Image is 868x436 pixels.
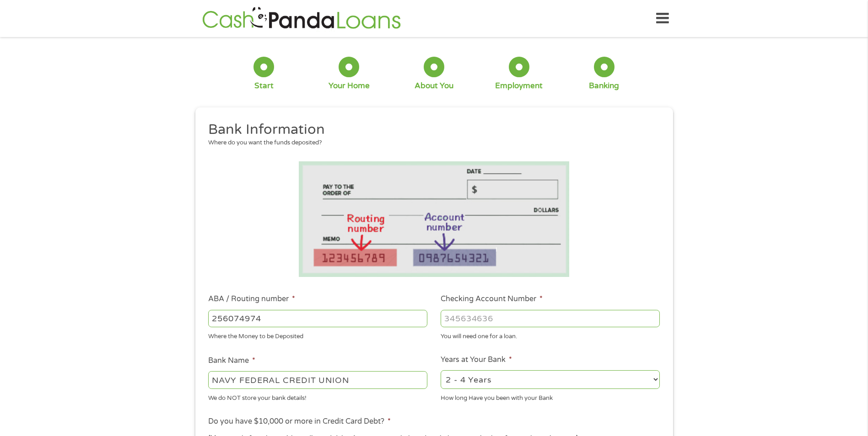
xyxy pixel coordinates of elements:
[208,417,391,426] label: Do you have $10,000 or more in Credit Card Debt?
[441,329,660,341] div: You will need one for a loan.
[441,310,660,327] input: 345634636
[208,294,295,304] label: ABA / Routing number
[208,356,255,366] label: Bank Name
[208,390,427,403] div: We do NOT store your bank details!
[208,310,427,327] input: 263177916
[254,81,274,91] div: Start
[495,81,543,91] div: Employment
[208,138,653,148] div: Where do you want the funds deposited?
[415,81,453,91] div: About You
[199,5,404,32] img: GetLoanNow Logo
[441,355,512,365] label: Years at Your Bank
[589,81,619,91] div: Banking
[208,121,653,139] h2: Bank Information
[441,294,543,304] label: Checking Account Number
[329,81,370,91] div: Your Home
[208,329,427,341] div: Where the Money to be Deposited
[441,390,660,403] div: How long Have you been with your Bank
[299,161,570,277] img: Routing number location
